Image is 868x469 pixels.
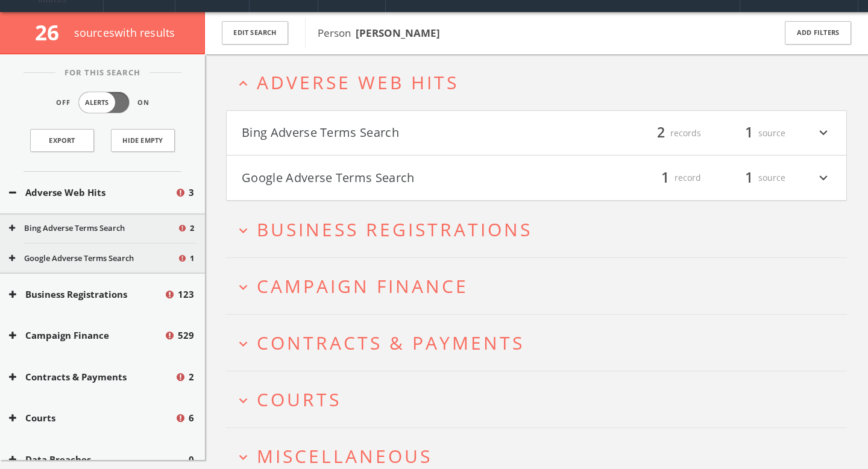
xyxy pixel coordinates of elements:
span: 3 [189,186,194,200]
i: expand_more [816,123,831,143]
span: 529 [178,329,194,342]
span: 123 [178,288,194,301]
button: Contracts & Payments [9,370,175,384]
span: Miscellaneous [257,444,432,468]
i: expand_more [235,222,251,239]
i: expand_more [235,279,251,295]
span: 1 [656,167,675,188]
div: source [713,168,785,188]
span: Person [318,26,440,40]
i: expand_less [235,75,251,92]
i: expand_more [816,168,831,188]
a: Export [30,129,94,152]
span: 6 [189,411,194,425]
button: expand_moreCourts [235,389,847,409]
span: 2 [189,370,194,384]
span: 2 [652,122,670,143]
span: 2 [190,222,194,234]
span: Contracts & Payments [257,330,524,355]
button: Edit Search [222,21,288,45]
span: Business Registrations [257,217,532,242]
span: source s with results [74,25,175,40]
span: Campaign Finance [257,274,468,298]
button: expand_moreContracts & Payments [235,333,847,353]
button: Bing Adverse Terms Search [242,123,536,143]
b: [PERSON_NAME] [356,26,440,40]
button: Adverse Web Hits [9,186,175,200]
button: expand_lessAdverse Web Hits [235,72,847,92]
span: Off [56,98,71,108]
button: Courts [9,411,175,425]
span: 1 [740,167,758,188]
div: records [629,123,701,143]
span: 1 [190,253,194,265]
button: expand_moreMiscellaneous [235,446,847,466]
span: For This Search [55,67,149,79]
div: source [713,123,785,143]
span: Adverse Web Hits [257,70,459,95]
span: Courts [257,387,341,412]
i: expand_more [235,336,251,352]
i: expand_more [235,449,251,465]
button: Data Breaches [9,453,189,467]
span: On [137,98,149,108]
button: Campaign Finance [9,329,164,342]
button: Hide Empty [111,129,175,152]
span: 0 [189,453,194,467]
button: Business Registrations [9,288,164,301]
button: Google Adverse Terms Search [242,168,536,188]
span: 1 [740,122,758,143]
i: expand_more [235,392,251,409]
button: Google Adverse Terms Search [9,253,177,265]
button: expand_moreBusiness Registrations [235,219,847,239]
button: expand_moreCampaign Finance [235,276,847,296]
button: Add Filters [785,21,851,45]
span: 26 [35,18,69,46]
button: Bing Adverse Terms Search [9,222,177,234]
div: record [629,168,701,188]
